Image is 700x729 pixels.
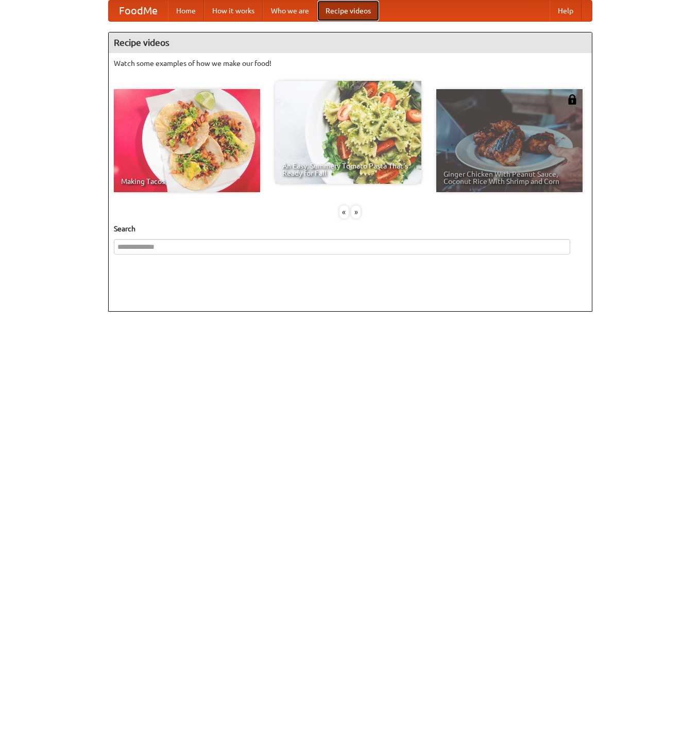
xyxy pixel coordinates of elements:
a: Making Tacos [114,89,260,192]
img: 483408.png [567,94,577,105]
a: How it works [204,1,263,21]
div: » [351,206,361,218]
h5: Search [114,224,587,234]
p: Watch some examples of how we make our food! [114,58,587,69]
a: An Easy, Summery Tomato Pasta That's Ready for Fall [275,81,421,184]
span: Making Tacos [121,178,253,185]
h4: Recipe videos [109,32,592,53]
a: Who we are [263,1,317,21]
span: An Easy, Summery Tomato Pasta That's Ready for Fall [282,162,414,177]
a: FoodMe [109,1,168,21]
div: « [339,206,349,218]
a: Help [550,1,582,21]
a: Recipe videos [317,1,379,21]
a: Home [168,1,204,21]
